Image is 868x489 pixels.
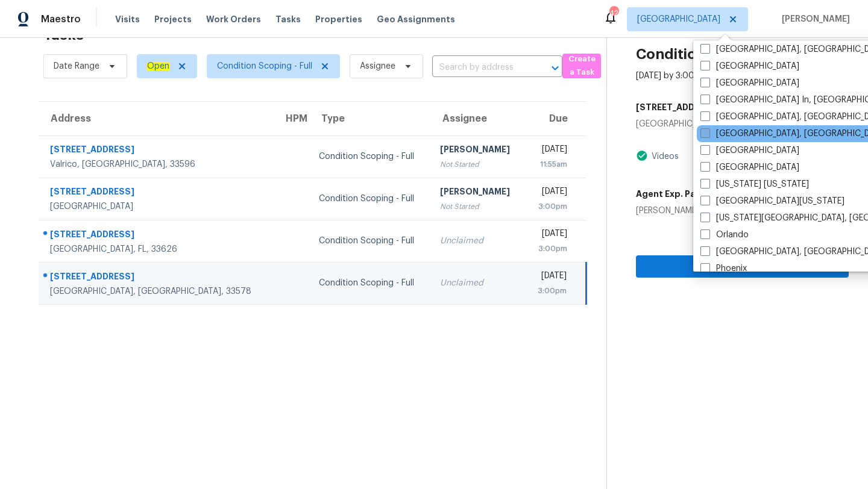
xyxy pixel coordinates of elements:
[440,201,515,213] div: Not Started
[54,60,99,72] span: Date Range
[115,13,140,25] span: Visits
[309,102,430,135] th: Type
[534,270,567,285] div: [DATE]
[700,161,799,173] label: [GEOGRAPHIC_DATA]
[41,13,81,25] span: Maestro
[274,102,309,135] th: HPM
[430,102,524,135] th: Assignee
[534,228,567,243] div: [DATE]
[50,243,264,255] div: [GEOGRAPHIC_DATA], FL, 33626
[636,70,708,82] div: [DATE] by 3:00pm
[319,151,421,163] div: Condition Scoping - Full
[147,62,169,70] ah_el_jm_1744035306855: Open
[440,185,515,201] div: [PERSON_NAME]
[50,158,264,170] div: Valrico, [GEOGRAPHIC_DATA], 33596
[377,13,455,25] span: Geo Assignments
[440,143,515,158] div: [PERSON_NAME]
[534,243,567,255] div: 3:00pm
[700,229,749,241] label: Orlando
[777,13,850,25] span: [PERSON_NAME]
[432,58,529,77] input: Search by address
[360,60,395,72] span: Assignee
[700,60,799,72] label: [GEOGRAPHIC_DATA]
[637,13,720,25] span: [GEOGRAPHIC_DATA]
[534,158,567,170] div: 11:55am
[50,185,264,201] div: [STREET_ADDRESS]
[568,52,595,80] span: Create a Task
[319,277,421,289] div: Condition Scoping - Full
[440,277,515,289] div: Unclaimed
[636,118,849,130] div: [GEOGRAPHIC_DATA]
[648,151,679,163] div: Videos
[534,201,567,213] div: 3:00pm
[50,270,264,285] div: [STREET_ADDRESS]
[700,77,799,89] label: [GEOGRAPHIC_DATA]
[534,143,567,158] div: [DATE]
[636,205,718,217] div: [PERSON_NAME]
[636,48,803,60] h2: Condition Scoping - Full
[319,235,421,247] div: Condition Scoping - Full
[700,178,809,190] label: [US_STATE] [US_STATE]
[524,102,586,135] th: Due
[534,285,567,297] div: 3:00pm
[154,13,192,25] span: Projects
[609,7,618,19] div: 42
[43,29,84,41] h2: Tasks
[440,158,515,170] div: Not Started
[636,149,648,162] img: Artifact Present Icon
[39,102,274,135] th: Address
[636,255,849,278] button: Claim
[50,285,264,297] div: [GEOGRAPHIC_DATA], [GEOGRAPHIC_DATA], 33578
[315,13,362,25] span: Properties
[700,145,799,157] label: [GEOGRAPHIC_DATA]
[50,201,264,213] div: [GEOGRAPHIC_DATA]
[547,60,564,76] button: Open
[206,13,261,25] span: Work Orders
[700,195,844,207] label: [GEOGRAPHIC_DATA][US_STATE]
[217,60,312,72] span: Condition Scoping - Full
[534,185,567,201] div: [DATE]
[636,101,720,113] h5: [STREET_ADDRESS]
[646,259,839,274] span: Claim
[319,193,421,205] div: Condition Scoping - Full
[275,15,301,23] span: Tasks
[700,263,747,275] label: Phoenix
[50,143,264,158] div: [STREET_ADDRESS]
[562,54,601,78] button: Create a Task
[50,228,264,243] div: [STREET_ADDRESS]
[636,188,718,200] h5: Agent Exp. Partner
[440,235,515,247] div: Unclaimed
